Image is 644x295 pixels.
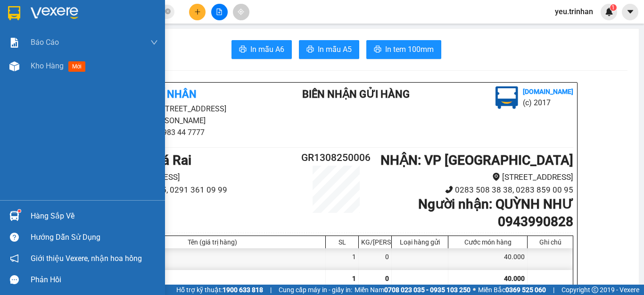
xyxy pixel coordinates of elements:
[150,39,158,46] span: down
[376,171,573,184] li: [STREET_ADDRESS]
[355,285,471,295] span: Miền Nam
[376,184,573,196] li: 0283 508 38 38, 0283 859 00 95
[352,275,356,282] span: 1
[505,286,546,294] strong: 0369 525 060
[165,8,171,17] span: close-circle
[31,209,158,223] div: Hàng sắp về
[99,184,297,196] li: 0291 385 01 05, 0291 361 09 99
[523,88,573,95] b: [DOMAIN_NAME]
[31,61,64,70] span: Kho hàng
[54,23,62,30] span: environment
[68,61,85,72] span: mới
[31,230,158,244] div: Hướng dẫn sử dụng
[451,238,525,246] div: Cước món hàng
[4,44,180,56] li: 0983 44 7777
[18,210,21,212] sup: 1
[54,6,102,18] b: TRÍ NHÂN
[231,40,292,59] button: printerIn mẫu A6
[99,171,297,184] li: [STREET_ADDRESS]
[495,86,518,109] img: logo.jpg
[380,152,573,168] b: NHẬN : VP [GEOGRAPHIC_DATA]
[297,150,376,166] h2: GR1308250006
[270,285,272,295] span: |
[176,285,263,295] span: Hỗ trợ kỹ thuật:
[592,287,598,293] span: copyright
[216,8,223,15] span: file-add
[547,6,601,17] span: yeu.trinhan
[492,173,500,181] span: environment
[10,233,19,242] span: question-circle
[478,285,546,295] span: Miền Bắc
[99,126,274,138] li: 0983 44 7777
[99,103,274,126] li: [STREET_ADDRESS][PERSON_NAME]
[102,238,323,246] div: Tên (giá trị hàng)
[10,275,19,284] span: message
[523,97,573,109] li: (c) 2017
[384,286,471,294] strong: 0708 023 035 - 0935 103 250
[611,4,615,11] span: 1
[223,286,263,294] strong: 1900 633 818
[359,248,392,270] div: 0
[8,6,20,20] img: logo-vxr
[374,45,381,54] span: printer
[31,273,158,287] div: Phản hồi
[238,8,244,15] span: aim
[385,43,434,55] span: In tem 100mm
[9,38,19,48] img: solution-icon
[54,46,62,54] span: phone
[553,285,554,295] span: |
[366,40,441,59] button: printerIn tem 100mm
[299,40,359,59] button: printerIn mẫu A5
[626,8,635,16] span: caret-down
[211,4,228,20] button: file-add
[9,211,19,221] img: warehouse-icon
[361,238,389,246] div: KG/[PERSON_NAME]
[610,4,617,11] sup: 1
[250,43,284,55] span: In mẫu A6
[31,253,142,264] span: Giới thiệu Vexere, nhận hoa hồng
[605,8,613,16] img: icon-new-feature
[622,4,638,20] button: caret-down
[326,248,359,270] div: 1
[279,285,352,295] span: Cung cấp máy in - giấy in:
[445,185,453,194] span: phone
[394,238,446,246] div: Loại hàng gửi
[302,88,410,100] b: BIÊN NHẬN GỬI HÀNG
[318,43,352,55] span: In mẫu A5
[31,36,59,48] span: Báo cáo
[9,61,19,71] img: warehouse-icon
[385,275,389,282] span: 0
[233,4,249,20] button: aim
[306,45,314,54] span: printer
[418,196,573,229] b: Người nhận : QUỲNH NHƯ 0943990828
[10,254,19,263] span: notification
[149,88,197,100] b: TRÍ NHÂN
[4,21,180,44] li: [STREET_ADDRESS][PERSON_NAME]
[4,70,97,86] b: GỬI : VP Giá Rai
[448,248,528,270] div: 40.000
[99,248,326,270] div: 1th (Bất kỳ)
[194,8,201,15] span: plus
[473,288,476,292] span: ⚪️
[530,238,570,246] div: Ghi chú
[189,4,206,20] button: plus
[239,45,247,54] span: printer
[504,275,525,282] span: 40.000
[328,238,356,246] div: SL
[165,8,171,14] span: close-circle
